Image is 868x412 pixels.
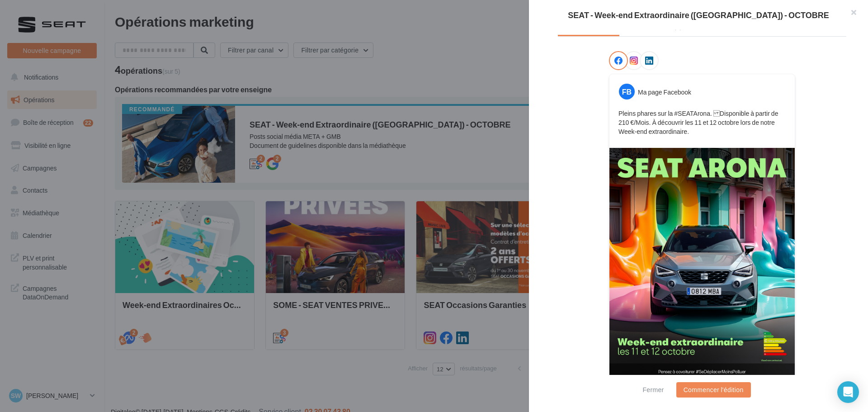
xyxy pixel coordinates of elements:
div: Ma page Facebook [638,88,691,97]
div: SEAT - Week-end Extraordinaire ([GEOGRAPHIC_DATA]) - OCTOBRE [543,11,854,19]
p: Pleins phares sur la #SEATArona. Disponible à partir de 210 €/Mois. À découvrir les 11 et 12 octo... [618,109,786,136]
div: FB [619,84,635,99]
div: Open Intercom Messenger [837,381,859,403]
button: Fermer [639,384,667,395]
button: Commencer l'édition [676,382,751,398]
